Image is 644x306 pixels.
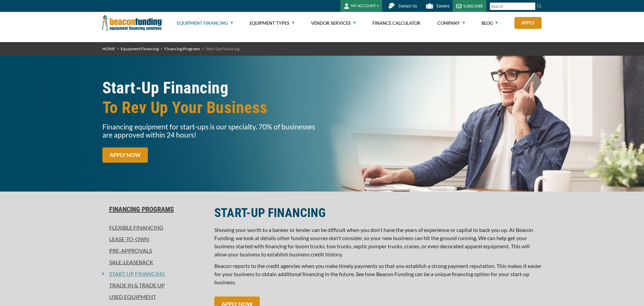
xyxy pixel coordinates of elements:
[102,247,206,255] a: Pre-approvals
[398,4,417,8] span: Contact Us
[206,46,239,51] span: Start-Up Financing
[102,123,318,139] p: Financing equipment for start-ups is our specialty. 70% of businesses are approved within 24 hours!
[102,205,206,213] a: Financing Programs
[528,4,534,9] a: Clear search text
[102,78,318,118] h1: Start-Up Financing
[102,293,206,301] a: Used Equipment
[214,263,542,285] span: Beacon reports to the credit agencies when you make timely payments so that you establish a stron...
[102,98,318,118] span: To Rev Up Your Business
[311,12,356,34] a: Vendor Services
[102,258,206,266] a: Sale-Leaseback
[102,223,206,232] a: Flexible Financing
[102,235,206,243] a: Lease-To-Own
[482,12,498,34] a: Blog
[250,12,294,34] a: Equipment Types
[372,12,421,34] a: Finance Calculator
[536,3,542,8] img: Search
[214,205,542,221] h2: START-UP FINANCING
[164,46,200,51] a: Financing Programs
[121,46,159,51] a: Equipment Financing
[102,46,115,51] a: HOME
[177,12,233,34] a: Equipment Financing
[214,227,533,257] span: Showing your worth to a banker or lender can be difficult when you don't have the years of experi...
[104,270,165,278] a: Start-Up Financing
[102,12,163,34] img: Beacon Funding Corporation logo
[437,12,465,34] a: Company
[436,4,449,8] span: Careers
[102,147,148,163] a: APPLY NOW
[102,281,206,289] a: Trade In & Trade Up
[490,2,535,10] input: Search
[514,17,542,29] a: Apply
